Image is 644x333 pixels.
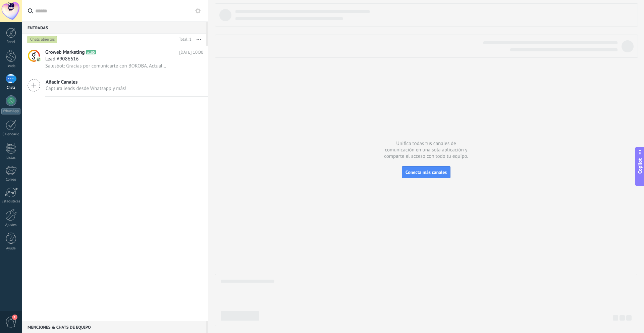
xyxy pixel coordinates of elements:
div: Ajustes [1,223,21,227]
div: Listas [1,156,21,160]
a: avatariconGroweb MarketingA100[DATE] 10:00Lead #9086616Salesbot: Gracias por comunicarte con BOKO... [22,46,208,74]
span: Salesbot: Gracias por comunicarte con BOKOBA. Actualmente la exclusiva la tiene KW Riviera Maya ,... [45,63,166,69]
span: Captura leads desde Whatsapp y más! [46,85,126,92]
span: Lead #9086616 [45,56,78,62]
div: Entradas [22,21,206,34]
span: Groweb Marketing [45,49,85,56]
span: Copilot [637,158,643,174]
div: Ayuda [1,246,21,251]
div: Chats [1,86,21,90]
div: WhatsApp [1,108,20,114]
div: Estadísticas [1,199,21,204]
div: Panel [1,40,21,44]
div: Chats abiertos [28,36,57,44]
button: Conecta más canales [402,166,450,178]
div: Calendario [1,132,21,137]
div: Total: 1 [176,36,192,43]
span: A100 [86,50,96,54]
span: Añadir Canales [46,79,126,85]
div: Correo [1,178,21,182]
img: icon [36,57,41,62]
div: Leads [1,64,21,68]
button: Más [192,34,206,46]
span: [DATE] 10:00 [179,49,203,56]
span: Conecta más canales [406,169,447,175]
div: Menciones & Chats de equipo [22,321,206,333]
span: 1 [12,315,17,320]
